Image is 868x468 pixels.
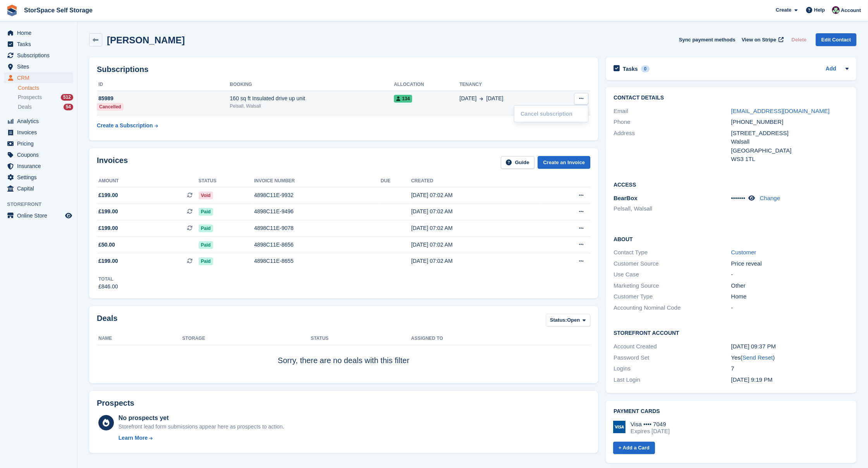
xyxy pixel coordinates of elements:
[631,428,670,435] div: Expires [DATE]
[614,329,849,336] h2: Storefront Account
[97,65,590,74] h2: Subscriptions
[741,354,775,361] span: ( )
[623,65,638,72] h2: Tasks
[119,434,148,442] div: Learn More
[230,79,394,91] th: Booking
[17,172,64,183] span: Settings
[731,364,849,373] div: 7
[4,210,73,221] a: menu
[614,259,731,268] div: Customer Source
[230,103,394,110] div: Pelsall, Walsall
[614,353,731,362] div: Password Set
[731,249,756,255] a: Customer
[614,270,731,279] div: Use Case
[614,129,731,164] div: Address
[254,175,381,187] th: Invoice number
[731,146,849,155] div: [GEOGRAPHIC_DATA]
[731,108,830,114] a: [EMAIL_ADDRESS][DOMAIN_NAME]
[17,183,64,194] span: Capital
[731,195,746,201] span: •••••••
[199,175,254,187] th: Status
[230,94,394,103] div: 160 sq ft Insulated drive up unit
[254,191,381,199] div: 4898C11E-9932
[199,208,213,216] span: Paid
[731,129,849,138] div: [STREET_ADDRESS]
[614,292,731,301] div: Customer Type
[254,257,381,265] div: 4898C11E-8655
[4,50,73,61] a: menu
[411,191,540,199] div: [DATE] 07:02 AM
[17,161,64,171] span: Insurance
[182,333,311,345] th: Storage
[98,257,118,265] span: £199.00
[411,207,540,216] div: [DATE] 07:02 AM
[7,201,77,208] span: Storefront
[4,161,73,171] a: menu
[538,156,590,169] a: Create an Invoice
[97,175,199,187] th: Amount
[731,292,849,301] div: Home
[17,50,64,61] span: Subscriptions
[18,93,73,101] a: Prospects 512
[18,103,32,111] span: Deals
[119,423,284,431] div: Storefront lead form submissions appear here as prospects to action.
[411,241,540,249] div: [DATE] 07:02 AM
[17,149,64,160] span: Coupons
[731,353,849,362] div: Yes
[614,204,731,213] li: Pelsall, Walsall
[4,27,73,38] a: menu
[614,195,638,201] span: BearBox
[17,39,64,50] span: Tasks
[614,107,731,116] div: Email
[18,94,42,101] span: Prospects
[826,65,836,74] a: Add
[4,149,73,160] a: menu
[411,224,540,232] div: [DATE] 07:02 AM
[739,33,785,46] a: View on Stripe
[6,5,18,16] img: stora-icon-8386f47178a22dfd0bd8f6a31ec36ba5ce8667c1dd55bd0f319d3a0aa187defe.svg
[841,7,861,14] span: Account
[254,224,381,232] div: 4898C11E-9078
[411,175,540,187] th: Created
[98,224,118,232] span: £199.00
[311,333,411,345] th: Status
[98,283,118,291] div: £846.00
[17,210,64,221] span: Online Store
[411,333,590,345] th: Assigned to
[517,109,585,119] p: Cancel subscription
[679,33,736,46] button: Sync payment methods
[254,207,381,216] div: 4898C11E-9496
[614,375,731,384] div: Last Login
[199,257,213,265] span: Paid
[731,137,849,146] div: Walsall
[97,118,158,133] a: Create a Subscription
[567,316,580,324] span: Open
[97,79,230,91] th: ID
[17,27,64,38] span: Home
[21,4,96,17] a: StorSpace Self Storage
[18,103,73,111] a: Deals 54
[394,95,412,103] span: 134
[731,281,849,290] div: Other
[64,211,73,220] a: Preview store
[641,65,650,72] div: 0
[459,79,555,91] th: Tenancy
[411,257,540,265] div: [DATE] 07:02 AM
[17,72,64,83] span: CRM
[119,413,284,423] div: No prospects yet
[4,172,73,183] a: menu
[64,104,73,110] div: 54
[613,442,655,454] a: + Add a Card
[17,116,64,127] span: Analytics
[614,342,731,351] div: Account Created
[760,195,780,201] a: Change
[814,6,825,14] span: Help
[98,276,118,283] div: Total
[17,138,64,149] span: Pricing
[97,94,230,103] div: 85989
[731,342,849,351] div: [DATE] 09:37 PM
[614,235,849,243] h2: About
[98,207,118,216] span: £199.00
[17,61,64,72] span: Sites
[97,156,128,169] h2: Invoices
